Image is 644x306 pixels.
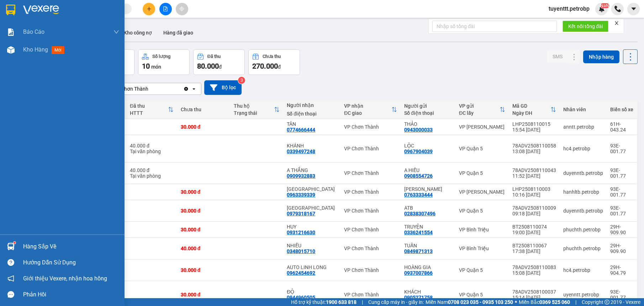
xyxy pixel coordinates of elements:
[459,189,505,195] div: VP [PERSON_NAME]
[512,103,550,109] div: Mã GD
[610,205,633,216] div: 93E-001.77
[130,103,168,109] div: Đã thu
[512,295,556,300] div: 15:14 [DATE]
[152,54,170,59] div: Số lượng
[287,264,337,270] div: AUTO LINH LONG
[563,227,603,232] div: phuchth.petrobp
[181,267,227,273] div: 30.000 đ
[287,211,315,216] div: 0979318167
[163,6,168,11] span: file-add
[404,205,452,211] div: ATB
[512,205,556,211] div: 78ADV2508110009
[404,230,433,235] div: 0336241554
[344,246,397,251] div: VP Chơn Thành
[459,124,505,130] div: VP [PERSON_NAME]
[404,127,433,133] div: 0943000033
[197,62,219,70] span: 80.000
[179,6,184,11] span: aim
[181,246,227,251] div: 40.000 đ
[23,241,119,252] div: Hàng sắp về
[610,264,633,276] div: 29H-904.79
[543,4,595,13] span: tuyenttt.petrobp
[614,6,621,12] img: phone-icon
[404,110,452,116] div: Số điện thoại
[404,224,452,230] div: TRUYỆN
[287,127,315,133] div: 0774666444
[459,208,505,214] div: VP Quận 5
[448,299,513,305] strong: 0708 023 035 - 0935 103 250
[287,111,337,117] div: Số điện thoại
[404,243,452,248] div: TUẤN
[627,3,640,15] button: caret-down
[455,100,509,119] th: Toggle SortBy
[287,186,337,192] div: NHẬT ANH
[287,167,337,173] div: A THẮNG
[459,292,505,297] div: VP Quận 5
[344,292,397,297] div: VP Chơn Thành
[7,46,15,54] img: warehouse-icon
[512,289,556,295] div: 78ADV2508100037
[181,189,227,195] div: 30.000 đ
[598,6,605,12] img: icon-new-feature
[512,230,556,235] div: 19:00 [DATE]
[344,227,397,232] div: VP Chơn Thành
[362,298,363,306] span: |
[344,103,391,109] div: VP nhận
[610,121,633,133] div: 61H-043.24
[404,103,452,109] div: Người gửi
[183,86,189,92] svg: Clear value
[344,189,397,195] div: VP Chơn Thành
[287,173,315,179] div: 0909932883
[563,146,603,151] div: hc4.petrobp
[404,248,433,254] div: 0849871313
[610,107,633,112] div: Biển số xe
[130,143,174,149] div: 40.000 đ
[459,267,505,273] div: VP Quận 5
[344,110,391,116] div: ĐC giao
[459,170,505,176] div: VP Quận 5
[404,167,452,173] div: A HIẾU
[512,211,556,216] div: 09:18 [DATE]
[193,49,245,75] button: Đã thu80.000đ
[630,6,637,12] span: caret-down
[568,22,603,30] span: Kết nối tổng đài
[512,167,556,173] div: 78ADV2508110043
[404,149,433,154] div: 0967904039
[344,208,397,214] div: VP Chơn Thành
[287,243,337,248] div: NHIỀU
[404,192,433,198] div: 0763333444
[252,62,278,70] span: 270.000
[610,224,633,235] div: 29H-909.90
[287,149,315,154] div: 0339497248
[404,186,452,192] div: MINH ĐỨC
[404,211,436,216] div: 02838307496
[181,107,227,112] div: Chưa thu
[512,173,556,179] div: 11:52 [DATE]
[143,3,155,15] button: plus
[52,46,64,54] span: mới
[287,295,315,300] div: 0944960505
[563,189,603,195] div: hanhltb.petrobp
[287,230,315,235] div: 0931216630
[610,289,633,300] div: 93E-001.77
[238,77,245,84] sup: 3
[7,275,14,282] span: notification
[341,100,401,119] th: Toggle SortBy
[404,121,452,127] div: THẢO
[287,270,315,276] div: 0962454692
[287,248,315,254] div: 0348015710
[181,124,227,130] div: 30.000 đ
[287,102,337,108] div: Người nhận
[459,246,505,251] div: VP Bình Triệu
[176,3,188,15] button: aim
[610,243,633,254] div: 29H-909.90
[404,143,452,149] div: LỘC
[563,292,603,297] div: uyenntt.petrobp
[519,298,570,306] span: Miền Bắc
[512,248,556,254] div: 17:38 [DATE]
[291,298,357,306] span: Hỗ trợ kỹ thuật:
[600,3,609,8] sup: NaN
[368,298,424,306] span: Cung cấp máy in - giấy in:
[512,110,550,116] div: Ngày ĐH
[563,124,603,130] div: anntt.petrobp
